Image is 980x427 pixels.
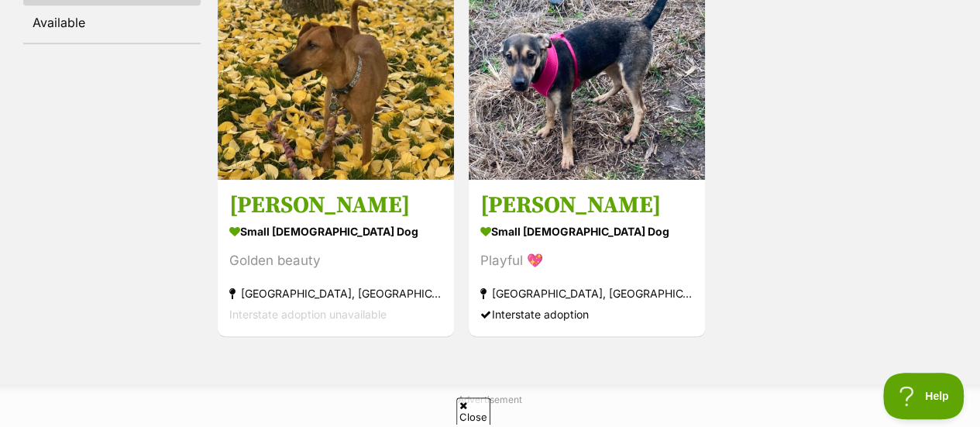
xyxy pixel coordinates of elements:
[229,308,387,321] span: Interstate adoption unavailable
[229,250,442,271] div: Golden beauty
[480,191,693,220] h3: [PERSON_NAME]
[480,250,693,271] div: Playful 💖
[229,191,442,220] h3: [PERSON_NAME]
[218,179,454,336] a: [PERSON_NAME] small [DEMOGRAPHIC_DATA] Dog Golden beauty [GEOGRAPHIC_DATA], [GEOGRAPHIC_DATA] Int...
[480,283,693,304] div: [GEOGRAPHIC_DATA], [GEOGRAPHIC_DATA]
[229,283,442,304] div: [GEOGRAPHIC_DATA], [GEOGRAPHIC_DATA]
[456,398,490,425] span: Close
[23,9,201,36] a: Available
[883,373,965,419] iframe: Help Scout Beacon - Open
[469,179,705,336] a: [PERSON_NAME] small [DEMOGRAPHIC_DATA] Dog Playful 💖 [GEOGRAPHIC_DATA], [GEOGRAPHIC_DATA] Interst...
[480,220,693,243] div: small [DEMOGRAPHIC_DATA] Dog
[229,220,442,243] div: small [DEMOGRAPHIC_DATA] Dog
[480,304,693,325] div: Interstate adoption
